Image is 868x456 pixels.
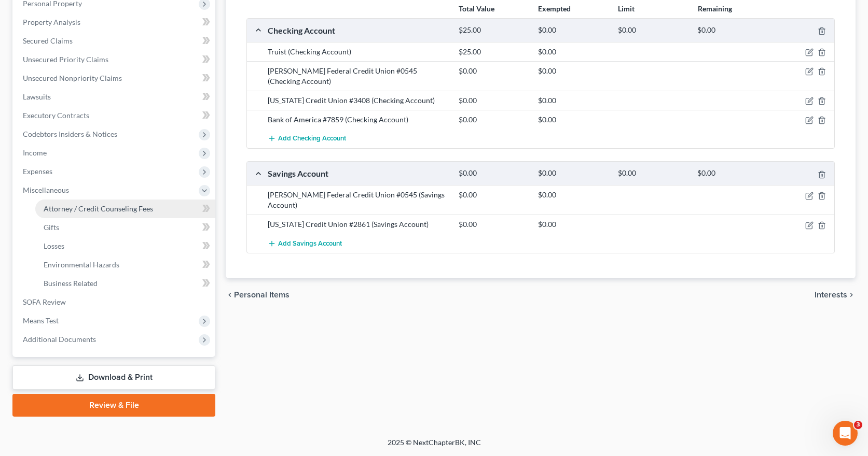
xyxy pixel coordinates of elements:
[268,234,342,253] button: Add Savings Account
[278,239,342,248] span: Add Savings Account
[692,168,771,178] div: $0.00
[815,291,856,299] button: Interests chevron_right
[12,394,215,417] a: Review & File
[538,4,571,13] strong: Exempted
[226,291,290,299] button: chevron_left Personal Items
[44,241,64,250] span: Losses
[533,47,612,57] div: $0.00
[613,25,692,35] div: $0.00
[533,168,612,178] div: $0.00
[459,4,494,13] strong: Total Value
[268,129,346,148] button: Add Checking Account
[263,190,453,210] div: [PERSON_NAME] Federal Credit Union #0545 (Savings Account)
[453,47,533,57] div: $25.00
[15,69,215,88] a: Unsecured Nonpriority Claims
[23,297,66,306] span: SOFA Review
[618,4,635,13] strong: Limit
[23,18,80,26] span: Property Analysis
[23,55,108,64] span: Unsecured Priority Claims
[453,95,533,106] div: $0.00
[263,95,453,106] div: [US_STATE] Credit Union #3408 (Checking Account)
[533,25,612,35] div: $0.00
[263,47,453,57] div: Truist (Checking Account)
[15,50,215,69] a: Unsecured Priority Claims
[815,291,847,299] span: Interests
[23,148,47,157] span: Income
[533,66,612,76] div: $0.00
[263,66,453,87] div: [PERSON_NAME] Federal Credit Union #0545 (Checking Account)
[533,95,612,106] div: $0.00
[533,190,612,200] div: $0.00
[453,115,533,125] div: $0.00
[15,88,215,106] a: Lawsuits
[453,190,533,200] div: $0.00
[453,219,533,230] div: $0.00
[263,219,453,230] div: [US_STATE] Credit Union #2861 (Savings Account)
[533,115,612,125] div: $0.00
[453,168,533,178] div: $0.00
[23,92,51,101] span: Lawsuits
[23,74,122,82] span: Unsecured Nonpriority Claims
[278,135,346,143] span: Add Checking Account
[35,255,215,274] a: Environmental Hazards
[44,204,153,213] span: Attorney / Credit Counseling Fees
[15,32,215,50] a: Secured Claims
[35,237,215,255] a: Losses
[263,25,453,36] div: Checking Account
[12,365,215,390] a: Download & Print
[35,218,215,237] a: Gifts
[15,13,215,32] a: Property Analysis
[23,335,96,344] span: Additional Documents
[23,36,73,45] span: Secured Claims
[613,168,692,178] div: $0.00
[833,421,858,446] iframe: Intercom live chat
[44,279,98,288] span: Business Related
[453,66,533,76] div: $0.00
[698,4,732,13] strong: Remaining
[854,421,862,429] span: 3
[44,260,119,269] span: Environmental Hazards
[23,186,69,194] span: Miscellaneous
[139,437,730,456] div: 2025 © NextChapterBK, INC
[453,25,533,35] div: $25.00
[15,106,215,125] a: Executory Contracts
[23,167,52,176] span: Expenses
[35,274,215,293] a: Business Related
[35,199,215,218] a: Attorney / Credit Counseling Fees
[23,111,89,120] span: Executory Contracts
[44,223,59,232] span: Gifts
[234,291,290,299] span: Personal Items
[23,130,117,138] span: Codebtors Insiders & Notices
[847,291,856,299] i: chevron_right
[533,219,612,230] div: $0.00
[692,25,771,35] div: $0.00
[23,316,59,325] span: Means Test
[263,168,453,179] div: Savings Account
[263,115,453,125] div: Bank of America #7859 (Checking Account)
[226,291,234,299] i: chevron_left
[15,293,215,311] a: SOFA Review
